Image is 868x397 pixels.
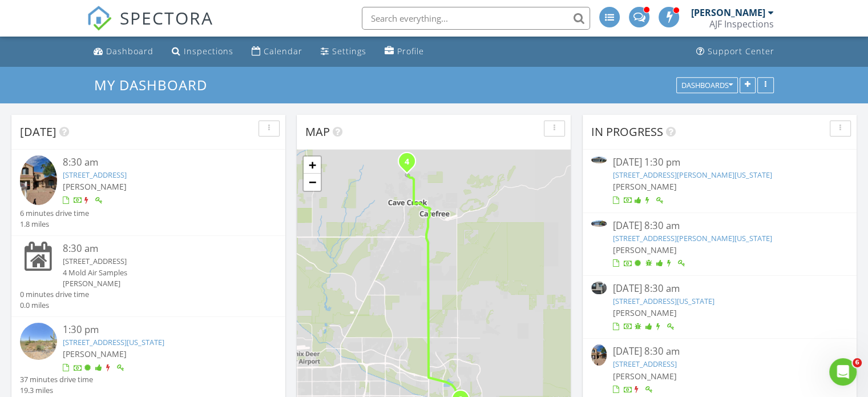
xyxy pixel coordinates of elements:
[612,359,676,369] a: [STREET_ADDRESS]
[63,278,256,289] div: [PERSON_NAME]
[20,323,57,360] img: streetview
[591,282,848,332] a: [DATE] 8:30 am [STREET_ADDRESS][US_STATE] [PERSON_NAME]
[316,41,371,62] a: Settings
[591,220,607,226] img: 9294129%2Fcover_photos%2FnlNJS1sVDulabxzCug2u%2Fsmall.jpg
[612,219,826,233] div: [DATE] 8:30 am
[681,81,733,89] div: Dashboards
[612,170,772,180] a: [STREET_ADDRESS][PERSON_NAME][US_STATE]
[612,282,826,296] div: [DATE] 8:30 am
[853,358,862,367] span: 6
[20,155,57,205] img: 9353154%2Fcover_photos%2FZxdm5fLIf0j9vEmDJDr4%2Fsmall.jpg
[20,289,89,300] div: 0 minutes drive time
[120,6,213,30] span: SPECTORA
[94,75,217,94] a: My Dashboard
[20,323,277,396] a: 1:30 pm [STREET_ADDRESS][US_STATE] [PERSON_NAME] 37 minutes drive time 19.3 miles
[676,77,738,93] button: Dashboards
[332,46,366,57] div: Settings
[612,371,676,382] span: [PERSON_NAME]
[591,344,848,395] a: [DATE] 8:30 am [STREET_ADDRESS] [PERSON_NAME]
[89,41,158,62] a: Dashboard
[829,358,857,386] iframe: Intercom live chat
[63,337,164,347] a: [STREET_ADDRESS][US_STATE]
[106,46,154,57] div: Dashboard
[612,344,826,359] div: [DATE] 8:30 am
[63,267,256,278] div: 4 Mold Air Samples
[397,46,424,57] div: Profile
[63,170,127,180] a: [STREET_ADDRESS]
[20,385,93,396] div: 19.3 miles
[612,296,714,306] a: [STREET_ADDRESS][US_STATE]
[691,7,765,18] div: [PERSON_NAME]
[407,161,414,168] div: 5730 E Cielo Run N , Cave Creek, Arizona 85331
[63,256,256,267] div: [STREET_ADDRESS]
[305,124,330,139] span: Map
[20,155,277,230] a: 8:30 am [STREET_ADDRESS] [PERSON_NAME] 6 minutes drive time 1.8 miles
[63,181,127,192] span: [PERSON_NAME]
[63,242,256,256] div: 8:30 am
[20,124,56,139] span: [DATE]
[612,181,676,192] span: [PERSON_NAME]
[20,242,277,311] a: 8:30 am [STREET_ADDRESS] 4 Mold Air Samples [PERSON_NAME] 0 minutes drive time 0.0 miles
[380,41,429,62] a: Profile
[405,158,409,166] i: 4
[87,6,112,31] img: The Best Home Inspection Software - Spectora
[591,124,663,139] span: In Progress
[612,244,676,255] span: [PERSON_NAME]
[612,155,826,170] div: [DATE] 1:30 pm
[304,174,321,191] a: Zoom out
[612,307,676,318] span: [PERSON_NAME]
[20,374,93,385] div: 37 minutes drive time
[20,300,89,311] div: 0.0 miles
[247,41,307,62] a: Calendar
[591,344,607,366] img: 9353154%2Fcover_photos%2FZxdm5fLIf0j9vEmDJDr4%2Fsmall.jpg
[63,155,256,170] div: 8:30 am
[591,282,607,294] img: 9350432%2Fcover_photos%2Fdrxk0wbjvjGIO4u6j5s5%2Fsmall.jpg
[591,155,848,206] a: [DATE] 1:30 pm [STREET_ADDRESS][PERSON_NAME][US_STATE] [PERSON_NAME]
[362,7,590,30] input: Search everything...
[20,208,89,219] div: 6 minutes drive time
[63,323,256,337] div: 1:30 pm
[63,348,127,359] span: [PERSON_NAME]
[184,46,233,57] div: Inspections
[709,18,774,30] div: AJF Inspections
[692,41,779,62] a: Support Center
[708,46,774,57] div: Support Center
[264,46,302,57] div: Calendar
[304,157,321,174] a: Zoom in
[87,15,213,39] a: SPECTORA
[591,157,607,163] img: 9259446%2Fcover_photos%2F5ggz9EsRqva3G0h0XhzO%2Fsmall.jpg
[591,219,848,270] a: [DATE] 8:30 am [STREET_ADDRESS][PERSON_NAME][US_STATE] [PERSON_NAME]
[612,233,772,243] a: [STREET_ADDRESS][PERSON_NAME][US_STATE]
[20,219,89,230] div: 1.8 miles
[167,41,238,62] a: Inspections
